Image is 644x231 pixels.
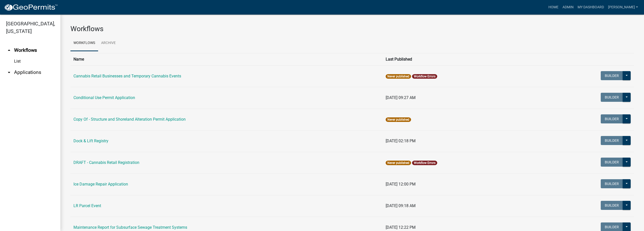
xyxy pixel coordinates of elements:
a: Workflow Errors [414,75,435,78]
a: Ice Damage Repair Application [73,182,128,187]
button: Builder [601,179,623,188]
button: Builder [601,71,623,80]
a: Conditional Use Permit Application [73,95,135,100]
a: My Dashboard [576,3,606,12]
button: Builder [601,114,623,123]
a: Admin [560,3,576,12]
span: [DATE] 12:00 PM [386,182,416,187]
a: Home [546,3,560,12]
a: DRAFT - Cannabis Retail Registration [73,160,139,165]
a: LR Parcel Event [73,203,101,208]
a: Archive [98,35,119,51]
th: Last Published [383,53,541,65]
a: Workflow Errors [414,161,435,165]
span: [DATE] 09:18 AM [386,203,416,208]
span: [DATE] 09:27 AM [386,95,416,100]
a: Copy Of - Structure and Shoreland Alteration Permit Application [73,117,186,122]
a: [PERSON_NAME] [606,3,640,12]
i: arrow_drop_up [6,47,12,53]
button: Builder [601,201,623,210]
span: Never published [386,117,411,122]
span: [DATE] 02:18 PM [386,138,416,143]
a: Cannabis Retail Businesses and Temporary Cannabis Events [73,74,181,78]
span: [DATE] 12:22 PM [386,225,416,230]
a: Dock & Lift Registry [73,138,108,143]
a: Workflows [70,35,98,51]
h3: Workflows [70,25,634,33]
i: arrow_drop_down [6,69,12,75]
th: Name [70,53,383,65]
a: Maintenance Report for Subsurface Sewage Treatment Systems [73,225,187,230]
span: Never published [386,74,411,79]
span: Never published [386,161,411,165]
button: Builder [601,93,623,102]
button: Builder [601,136,623,145]
button: Builder [601,158,623,167]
